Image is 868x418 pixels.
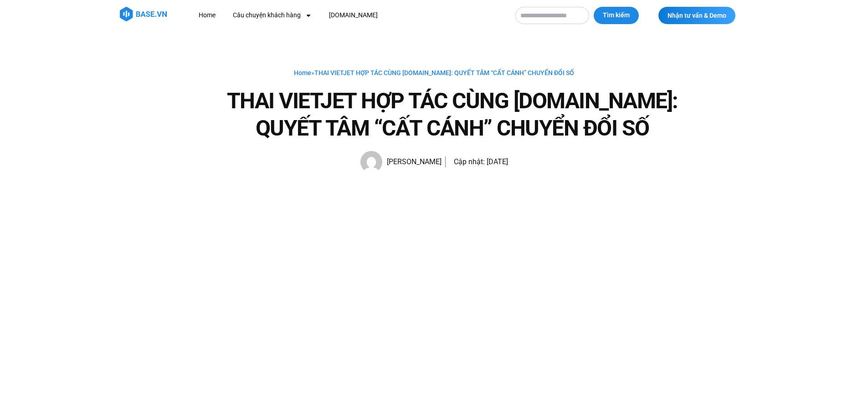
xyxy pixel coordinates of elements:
a: Home [192,7,222,24]
time: [DATE] [487,157,508,166]
a: Câu chuyện khách hàng [226,7,318,24]
nav: Menu [192,7,506,24]
span: Tìm kiếm [603,11,630,20]
span: Nhận tư vấn & Demo [668,12,726,19]
a: Nhận tư vấn & Demo [658,7,735,24]
span: THAI VIETJET HỢP TÁC CÙNG [DOMAIN_NAME]: QUYẾT TÂM “CẤT CÁNH” CHUYỂN ĐỔI SỐ [314,69,574,76]
span: » [294,69,574,76]
span: Cập nhật: [454,157,485,166]
a: Picture of Hạnh Hoàng [PERSON_NAME] [360,151,442,173]
button: Tìm kiếm [594,7,639,24]
a: [DOMAIN_NAME] [322,7,385,24]
span: [PERSON_NAME] [382,156,442,168]
a: Home [294,69,311,76]
h1: THAI VIETJET HỢP TÁC CÙNG [DOMAIN_NAME]: QUYẾT TÂM “CẤT CÁNH” CHUYỂN ĐỔI SỐ [216,87,689,142]
img: Picture of Hạnh Hoàng [360,151,382,173]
